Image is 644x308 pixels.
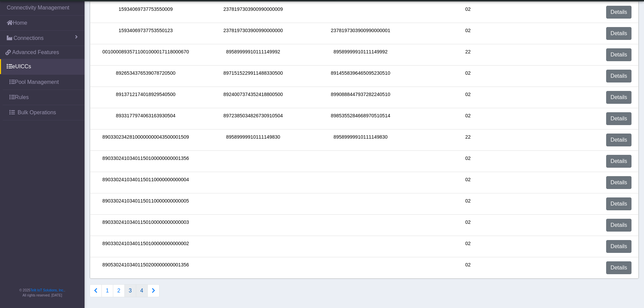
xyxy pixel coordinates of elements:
div: 8985355284668970510514 [307,112,414,125]
div: 89033024103401150110000000000004 [92,176,199,189]
div: 89033024103401150110000000000005 [92,197,199,210]
a: Bulk Operations [3,105,85,120]
nav: Connections list navigation [90,284,160,297]
div: 02 [414,6,522,19]
span: Bulk Operations [18,109,56,117]
div: 02 [414,176,522,189]
div: 15934069737753550123 [92,27,199,40]
div: 02 [414,197,522,210]
a: Details [606,91,631,104]
div: 89033024103401150100000000001356 [92,155,199,168]
a: Details [606,27,631,40]
div: 02 [414,112,522,125]
div: 89589999910111149830 [307,134,414,146]
div: 89033024103401150100000000000002 [92,240,199,253]
div: 2378197303900990000000 [199,27,307,40]
span: Connections [14,34,44,42]
div: 02 [414,91,522,104]
div: 22 [414,48,522,61]
div: 2378197303900990000001 [307,27,414,40]
a: Details [606,240,631,253]
div: 02 [414,261,522,274]
div: 8990888447937282240510 [307,91,414,104]
a: Telit IoT Solutions, Inc. [30,288,64,292]
div: 89589999910111149992 [307,48,414,61]
div: 00100008935711001000017118000670 [92,48,199,61]
button: 1 [101,284,113,297]
a: Details [606,112,631,125]
a: Details [606,48,631,61]
div: 02 [414,70,522,82]
a: Details [606,134,631,146]
button: 2 [113,284,125,297]
a: Details [606,176,631,189]
a: Details [606,6,631,19]
a: Details [606,70,631,82]
div: 15934069737753550009 [92,6,199,19]
div: 8971515229911488330500 [199,70,307,82]
div: 89589999910111149992 [199,48,307,61]
div: 02 [414,240,522,253]
a: Rules [3,90,85,105]
div: 8972385034826730910504 [199,112,307,125]
div: 8913712174018929540500 [92,91,199,104]
a: Details [606,155,631,168]
div: 22 [414,134,522,146]
div: 02 [414,27,522,40]
div: 89033024103401150100000000000003 [92,219,199,232]
div: 2378197303900990000009 [199,6,307,19]
span: Advanced Features [12,48,59,56]
a: Details [606,261,631,274]
div: 02 [414,155,522,168]
button: 3 [124,284,136,297]
div: 8933177974063163930504 [92,112,199,125]
div: 89053024103401150200000000001356 [92,261,199,274]
div: 8914558396465095230510 [307,70,414,82]
a: Pool Management [3,75,85,90]
div: 8926534376539078720500 [92,70,199,82]
a: Details [606,219,631,232]
div: 8924007374352418800500 [199,91,307,104]
div: 89033023428100000000043500001509 [92,134,199,146]
div: 02 [414,219,522,232]
a: Details [606,197,631,210]
button: 4 [136,284,148,297]
div: 89589999910111149830 [199,134,307,146]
